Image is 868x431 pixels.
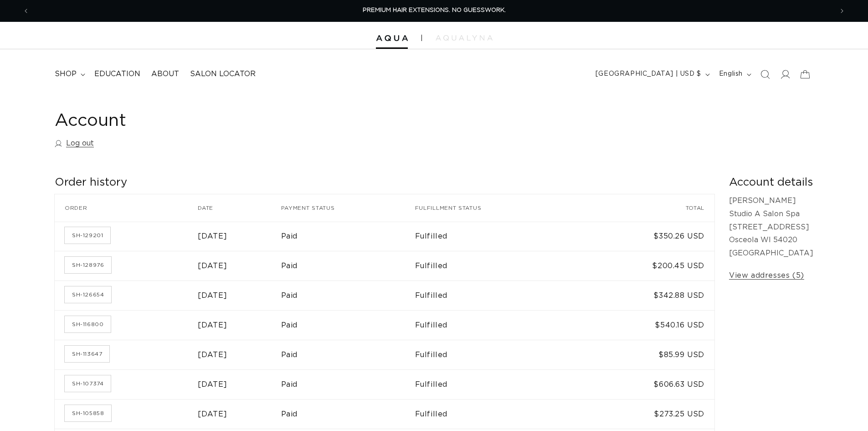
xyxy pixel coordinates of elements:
td: Paid [281,310,415,340]
td: Paid [281,340,415,369]
time: [DATE] [198,262,227,270]
time: [DATE] [198,292,227,299]
a: Order number SH-107374 [65,375,111,392]
th: Fulfillment status [415,194,576,222]
td: $85.99 USD [575,340,714,369]
th: Date [198,194,281,222]
summary: shop [49,64,89,84]
span: Salon Locator [190,69,256,79]
h1: Account [55,110,813,132]
a: Order number SH-105858 [65,405,111,421]
span: PREMIUM HAIR EXTENSIONS. NO GUESSWORK. [363,7,506,13]
time: [DATE] [198,410,227,418]
td: $606.63 USD [575,369,714,399]
td: Paid [281,222,415,251]
a: Log out [55,137,94,150]
td: $342.88 USD [575,280,714,310]
td: Fulfilled [415,369,576,399]
span: [GEOGRAPHIC_DATA] | USD $ [596,69,701,79]
img: aqualyna.com [436,35,493,41]
a: Salon Locator [185,64,261,84]
time: [DATE] [198,381,227,388]
a: Order number SH-116800 [65,316,111,332]
h2: Order history [55,176,714,190]
time: [DATE] [198,351,227,358]
td: $200.45 USD [575,251,714,280]
time: [DATE] [198,322,227,329]
td: Fulfilled [415,251,576,280]
td: Paid [281,251,415,280]
th: Total [575,194,714,222]
td: $350.26 USD [575,222,714,251]
td: $273.25 USD [575,399,714,429]
td: Fulfilled [415,399,576,429]
span: About [151,69,179,79]
a: Order number SH-113647 [65,346,109,362]
span: shop [55,69,77,79]
a: Education [89,64,146,84]
summary: Search [755,64,775,84]
td: Fulfilled [415,340,576,369]
p: [PERSON_NAME] Studio A Salon Spa [STREET_ADDRESS] Osceola WI 54020 [GEOGRAPHIC_DATA] [729,194,813,260]
td: $540.16 USD [575,310,714,340]
td: Paid [281,399,415,429]
a: Order number SH-126654 [65,286,111,303]
time: [DATE] [198,233,227,240]
button: [GEOGRAPHIC_DATA] | USD $ [590,66,714,83]
h2: Account details [729,176,813,190]
th: Order [55,194,198,222]
button: Previous announcement [16,2,36,20]
a: View addresses (5) [729,269,804,282]
a: About [146,64,185,84]
a: Order number SH-128976 [65,257,111,273]
span: Education [94,69,140,79]
td: Fulfilled [415,280,576,310]
td: Paid [281,369,415,399]
th: Payment status [281,194,415,222]
button: Next announcement [832,2,852,20]
td: Paid [281,280,415,310]
td: Fulfilled [415,222,576,251]
button: English [714,66,755,83]
a: Order number SH-129201 [65,227,110,244]
img: Aqua Hair Extensions [376,35,408,42]
span: English [719,69,743,79]
td: Fulfilled [415,310,576,340]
